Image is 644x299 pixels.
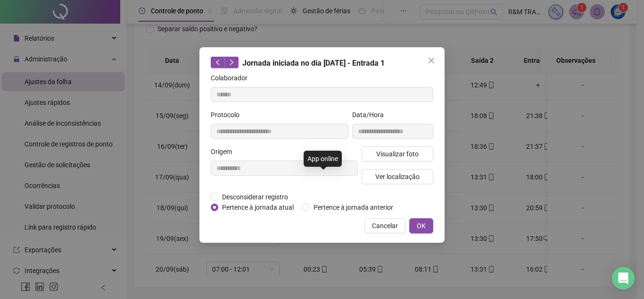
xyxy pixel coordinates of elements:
[376,149,419,159] span: Visualizar foto
[375,171,420,182] span: Ver localização
[228,59,235,66] span: right
[428,57,435,64] span: close
[310,202,397,213] span: Pertence à jornada anterior
[364,218,405,233] button: Cancelar
[218,192,292,202] span: Desconsiderar registro
[424,53,439,68] button: Close
[224,57,239,68] button: right
[612,267,635,290] div: Open Intercom Messenger
[409,218,433,233] button: OK
[211,146,238,157] label: Origem
[362,146,433,162] button: Visualizar foto
[218,202,297,213] span: Pertence à jornada atual
[417,221,426,231] span: OK
[352,110,390,120] label: Data/Hora
[211,110,246,120] label: Protocolo
[215,59,221,66] span: left
[362,169,433,184] button: Ver localização
[211,73,254,83] label: Colaborador
[211,57,433,69] div: Jornada iniciada no dia [DATE] - Entrada 1
[211,57,225,68] button: left
[372,221,398,231] span: Cancelar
